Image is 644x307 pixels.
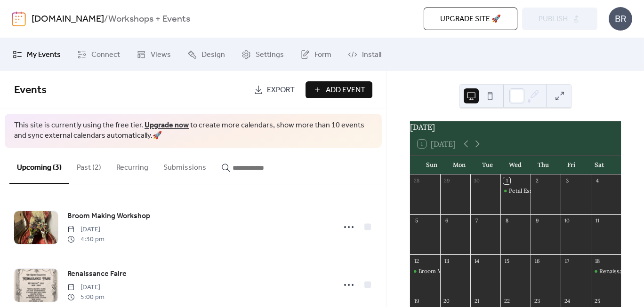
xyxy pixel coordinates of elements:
div: 3 [563,177,571,184]
a: Renaissance Faire [67,268,127,280]
span: This site is currently using the free tier. to create more calendars, show more than 10 events an... [14,120,372,142]
div: Sun [418,156,445,174]
div: 16 [533,257,540,264]
b: Workshops + Events [108,10,190,28]
div: 2 [533,177,540,184]
div: BR [609,7,632,31]
div: Broom Making Workshop [410,268,440,276]
div: 14 [473,257,480,264]
span: Install [362,49,381,61]
div: Tue [474,156,501,174]
div: 9 [533,217,540,224]
div: Thu [530,156,557,174]
span: 5:00 pm [67,292,105,302]
div: 22 [503,298,510,305]
div: 28 [413,177,420,184]
a: Settings [234,42,291,67]
a: Broom Making Workshop [67,210,150,222]
span: Settings [256,49,284,61]
div: 11 [594,217,601,224]
span: Form [314,49,331,61]
img: logo [12,11,26,26]
button: Add Event [306,81,372,98]
a: Export [247,81,302,98]
a: Connect [70,42,127,67]
div: Sat [586,156,613,174]
div: Petal Essences with [PERSON_NAME] [509,187,610,195]
span: [DATE] [67,283,105,292]
div: Wed [501,156,529,174]
div: 5 [413,217,420,224]
div: 30 [473,177,480,184]
a: Views [129,42,178,67]
div: 13 [443,257,450,264]
div: 12 [413,257,420,264]
span: Upgrade site 🚀 [440,14,501,25]
div: 10 [563,217,571,224]
div: 29 [443,177,450,184]
a: Install [341,42,388,67]
a: My Events [6,42,68,67]
span: Connect [91,49,120,61]
div: 24 [563,298,571,305]
span: Renaissance Faire [67,268,127,280]
div: Mon [445,156,473,174]
div: 25 [594,298,601,305]
div: Renaissance Faire [591,268,621,276]
a: [DOMAIN_NAME] [32,10,104,28]
span: Add Event [326,85,365,96]
div: 7 [473,217,480,224]
a: Form [293,42,338,67]
span: Design [201,49,225,61]
button: Submissions [156,148,214,183]
a: Design [180,42,232,67]
span: Events [14,80,47,101]
div: 23 [533,298,540,305]
span: Views [151,49,171,61]
button: Upcoming (3) [9,148,69,184]
div: 18 [594,257,601,264]
span: [DATE] [67,225,105,235]
span: Broom Making Workshop [67,211,150,222]
div: 19 [413,298,420,305]
div: Broom Making Workshop [419,268,484,276]
div: 21 [473,298,480,305]
div: 1 [503,177,510,184]
div: 4 [594,177,601,184]
button: Upgrade site 🚀 [424,8,517,30]
div: 17 [563,257,571,264]
a: Upgrade now [145,118,189,133]
b: / [104,10,108,28]
span: My Events [27,49,61,61]
span: Export [267,85,295,96]
div: 6 [443,217,450,224]
button: Recurring [109,148,156,183]
div: Petal Essences with Analise Stein [500,187,531,195]
span: 4:30 pm [67,235,105,244]
div: Fri [557,156,585,174]
button: Past (2) [69,148,109,183]
div: [DATE] [410,121,621,133]
div: 15 [503,257,510,264]
div: 8 [503,217,510,224]
div: 20 [443,298,450,305]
